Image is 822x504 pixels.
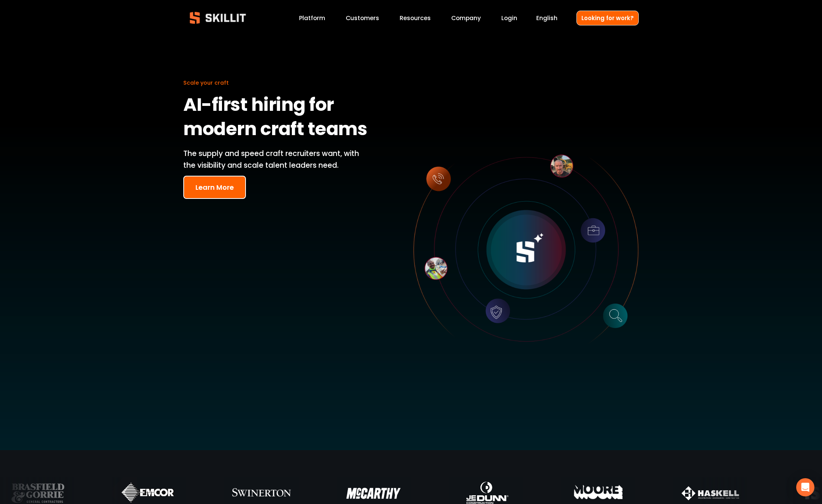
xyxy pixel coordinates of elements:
[576,11,639,25] a: Looking for work?
[183,6,252,29] img: Skillit
[346,13,379,23] a: Customers
[183,91,367,146] strong: AI-first hiring for modern craft teams
[501,13,517,23] a: Login
[183,176,246,199] button: Learn More
[400,14,431,22] span: Resources
[299,13,325,23] a: Platform
[183,79,229,87] span: Scale your craft
[451,13,481,23] a: Company
[536,14,557,22] span: English
[183,148,371,171] p: The supply and speed craft recruiters want, with the visibility and scale talent leaders need.
[400,13,431,23] a: folder dropdown
[536,13,557,23] div: language picker
[796,478,814,496] div: Open Intercom Messenger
